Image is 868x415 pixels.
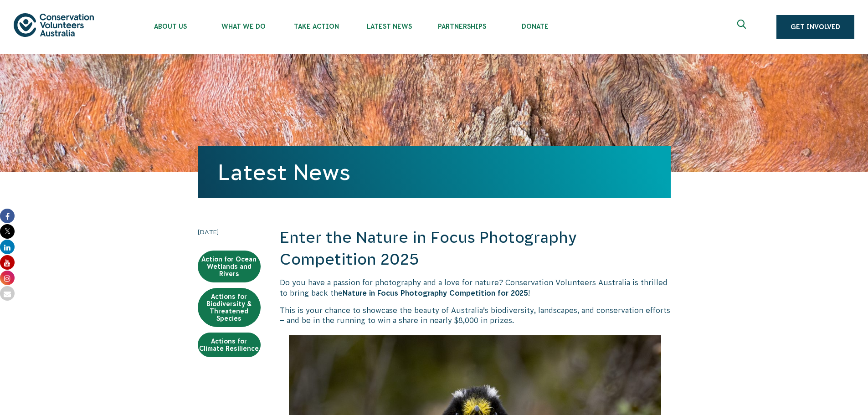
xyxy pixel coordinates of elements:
[426,23,498,30] span: Partnerships
[207,23,280,30] span: What We Do
[737,20,749,34] span: Expand search box
[343,289,528,297] strong: Nature in Focus Photography Competition for 2025
[134,23,207,30] span: About Us
[218,160,350,184] a: Latest News
[280,227,671,270] h2: Enter the Nature in Focus Photography Competition 2025
[280,277,671,298] p: Do you have a passion for photography and a love for nature? Conservation Volunteers Australia is...
[280,305,671,326] p: This is your chance to showcase the beauty of Australia’s biodiversity, landscapes, and conservat...
[776,15,854,39] a: Get Involved
[732,16,754,38] button: Expand search box Close search box
[198,251,261,282] a: Action for Ocean Wetlands and Rivers
[198,227,261,237] time: [DATE]
[498,23,571,30] span: Donate
[353,23,426,30] span: Latest News
[280,23,353,30] span: Take Action
[198,288,261,327] a: Actions for Biodiversity & Threatened Species
[14,13,94,36] img: logo.svg
[198,333,261,357] a: Actions for Climate Resilience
